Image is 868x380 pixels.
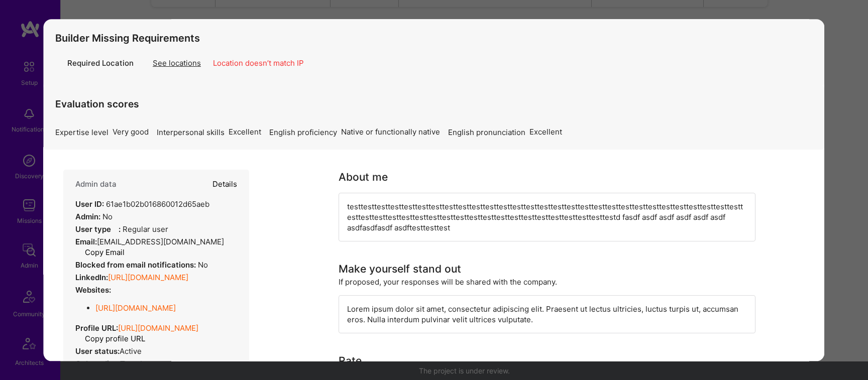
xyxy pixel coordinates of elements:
[448,127,525,138] span: English pronunciation
[205,58,209,65] i: icon Missing
[75,199,209,209] div: 61ae1b02b016860012d65aeb
[75,199,104,209] strong: User ID:
[75,224,168,234] div: Regular user
[77,249,85,257] i: icon Copy
[75,346,120,356] strong: User status:
[341,129,440,137] div: Native or functionally native
[213,58,304,74] div: Location doesn’t match IP
[75,224,121,234] strong: User type :
[157,127,225,138] span: Interpersonal skills
[75,212,100,221] strong: Admin:
[55,58,63,65] i: icon Location
[212,170,237,199] button: Details
[55,127,108,138] span: Expertise level
[97,237,224,246] span: [EMAIL_ADDRESS][DOMAIN_NAME]
[75,237,97,246] strong: Email:
[339,193,755,241] div: testtesttesttesttesttesttesttesttesttesttesttesttesttesttesttesttesttesttesttesttesttesttesttestt...
[55,32,200,44] h4: Builder Missing Requirements
[43,19,824,361] div: modal
[339,353,362,368] div: Rate
[269,127,337,138] span: English proficiency
[55,99,812,110] h4: Evaluation scores
[153,58,201,68] div: See locations
[111,224,119,232] i: Help
[75,260,198,270] strong: Blocked from email notifications:
[808,33,814,39] i: icon Close
[75,273,108,282] strong: LinkedIn:
[339,277,557,287] div: If proposed, your responses will be shared with the company.
[339,262,461,277] div: Make yourself stand out
[75,323,118,333] strong: Profile URL:
[529,129,562,137] div: Excellent
[229,129,261,137] div: Excellent
[77,333,145,344] button: Copy profile URL
[118,323,198,333] a: [URL][DOMAIN_NAME]
[75,211,113,222] div: No
[140,359,165,368] span: legacy
[339,170,388,185] div: About me
[108,273,188,282] a: [URL][DOMAIN_NAME]
[339,295,755,333] div: Lorem ipsum dolor sit amet, consectetur adipiscing elit. Praesent ut lectus ultricies, luctus tur...
[77,247,125,258] button: Copy Email
[120,346,142,356] span: Active
[75,359,140,368] strong: Onboarding Type:
[95,303,176,313] a: [URL][DOMAIN_NAME]
[67,58,153,74] div: Required Location
[75,180,117,189] h4: Admin data
[75,285,111,295] strong: Websites:
[113,129,149,137] div: Very good
[75,260,208,270] div: No
[77,335,85,343] i: icon Copy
